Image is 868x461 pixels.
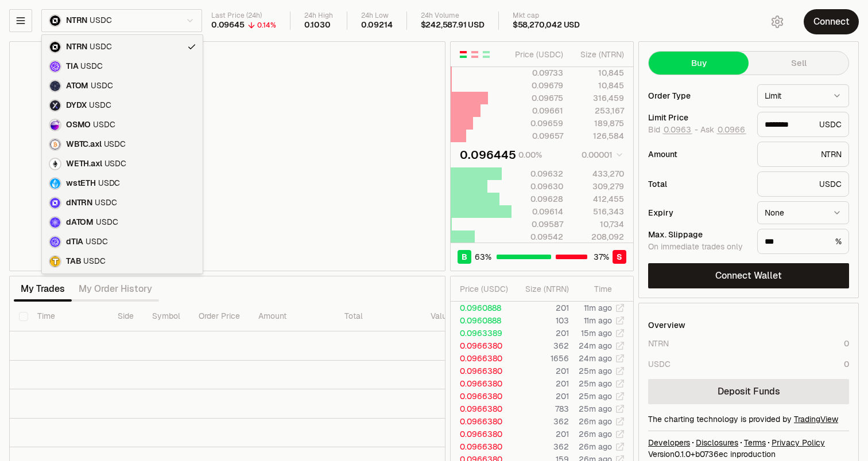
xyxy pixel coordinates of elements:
span: OSMO [66,120,91,130]
span: DYDX [66,100,87,111]
span: USDC [90,42,111,52]
span: USDC [80,61,102,72]
img: dNTRN Logo [50,198,60,208]
img: ATOM Logo [50,81,60,91]
span: ATOM [66,81,88,91]
img: WETH.axl Logo [50,159,60,169]
span: dTIA [66,237,83,247]
img: TIA Logo [50,61,60,72]
span: wstETH [66,178,96,189]
span: USDC [91,81,113,91]
img: TAB Logo [50,256,60,267]
span: WBTC.axl [66,139,102,150]
span: dATOM [66,217,94,228]
img: OSMO Logo [50,120,60,130]
span: USDC [89,100,111,111]
span: USDC [83,256,105,267]
span: USDC [86,237,107,247]
img: wstETH Logo [50,178,60,189]
span: USDC [104,139,126,150]
span: USDC [93,120,115,130]
span: WETH.axl [66,159,102,169]
span: dNTRN [66,198,92,208]
span: USDC [95,198,117,208]
span: TIA [66,61,78,72]
span: USDC [96,217,118,228]
img: dATOM Logo [50,217,60,228]
img: NTRN Logo [50,42,60,52]
img: dTIA Logo [50,237,60,247]
span: USDC [104,159,126,169]
span: USDC [98,178,120,189]
img: DYDX Logo [50,100,60,111]
img: WBTC.axl Logo [50,139,60,150]
span: TAB [66,256,81,267]
span: NTRN [66,42,87,52]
